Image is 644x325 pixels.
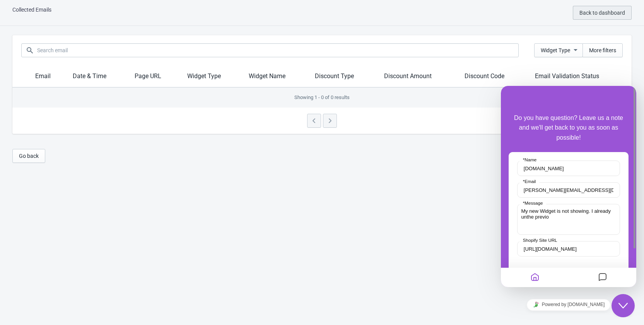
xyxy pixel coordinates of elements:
th: Email Validation Status [529,65,632,87]
th: Page URL [128,65,181,87]
span: Go back [19,153,39,159]
th: Widget Type [181,65,243,87]
th: Email [29,65,67,87]
th: Date & Time [67,65,128,87]
th: Discount Code [458,65,528,87]
button: More filters [583,43,623,57]
button: Widget Type [534,43,583,57]
div: Showing 1 - 0 of 0 results [12,87,632,108]
button: Go back [12,149,45,163]
span: More filters [589,47,616,53]
iframe: chat widget [612,294,636,317]
iframe: chat widget [501,86,636,287]
iframe: chat widget [501,296,636,313]
button: Back to dashboard [573,6,632,20]
th: Discount Amount [378,65,458,87]
span: Widget Type [541,47,570,53]
span: Back to dashboard [579,10,625,16]
th: Widget Name [243,65,309,87]
input: Search email [37,43,519,57]
th: Discount Type [309,65,378,87]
